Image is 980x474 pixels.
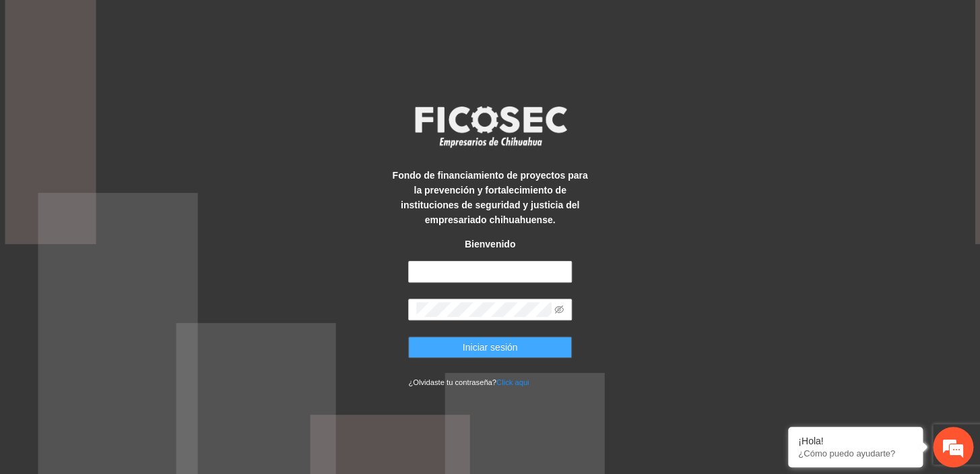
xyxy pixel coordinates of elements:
[408,378,529,386] small: ¿Olvidaste tu contraseña?
[554,305,564,314] span: eye-invisible
[463,340,518,355] span: Iniciar sesión
[465,239,515,249] strong: Bienvenido
[408,336,572,358] button: Iniciar sesión
[798,436,913,446] div: ¡Hola!
[798,448,913,458] p: ¿Cómo puedo ayudarte?
[406,102,575,152] img: logo
[496,378,529,386] a: Click aqui
[392,170,587,225] strong: Fondo de financiamiento de proyectos para la prevención y fortalecimiento de instituciones de seg...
